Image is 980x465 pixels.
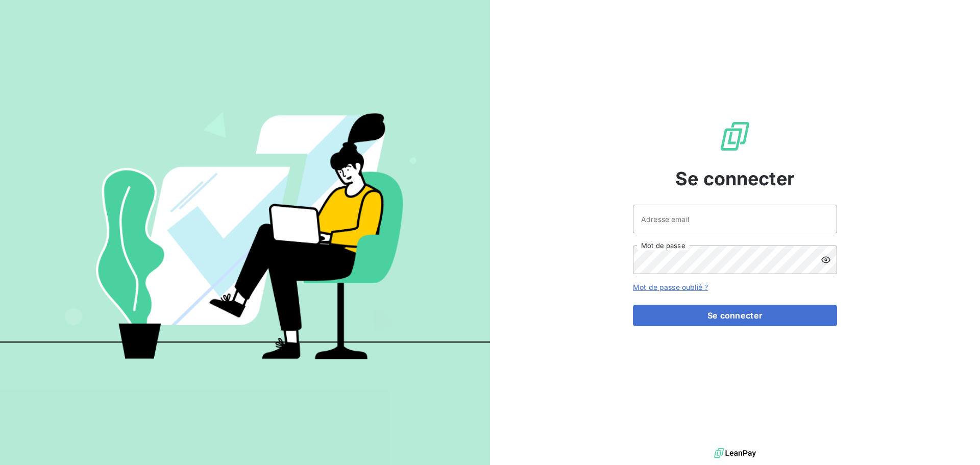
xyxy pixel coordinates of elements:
button: Se connecter [633,305,837,326]
img: Logo LeanPay [719,120,751,153]
img: logo [714,446,756,461]
input: placeholder [633,205,837,233]
span: Se connecter [675,165,795,192]
a: Mot de passe oublié ? [633,283,708,291]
